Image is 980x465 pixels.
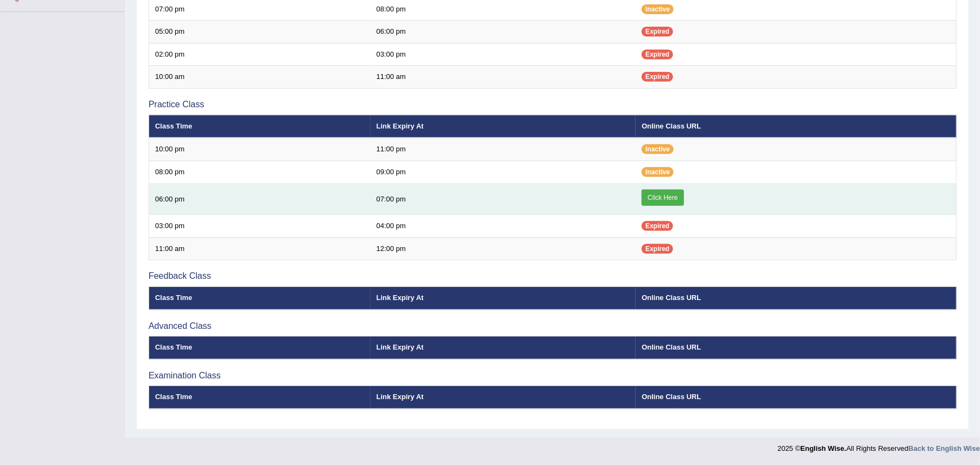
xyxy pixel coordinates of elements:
[371,161,636,183] td: 09:00 pm
[149,66,371,89] td: 10:00 am
[149,138,371,161] td: 10:00 pm
[371,115,636,138] th: Link Expiry At
[636,386,956,409] th: Online Class URL
[149,271,957,281] h3: Feedback Class
[642,221,673,231] span: Expired
[642,4,674,14] span: Inactive
[149,21,371,44] td: 05:00 pm
[642,144,674,154] span: Inactive
[371,287,636,310] th: Link Expiry At
[642,50,673,59] span: Expired
[149,183,371,215] td: 06:00 pm
[371,215,636,238] td: 04:00 pm
[636,287,956,310] th: Online Class URL
[149,100,957,109] h3: Practice Class
[642,167,674,177] span: Inactive
[149,371,957,381] h3: Examination Class
[642,72,673,82] span: Expired
[149,161,371,183] td: 08:00 pm
[642,27,673,36] span: Expired
[371,237,636,260] td: 12:00 pm
[636,115,956,138] th: Online Class URL
[909,444,980,452] a: Back to English Wise
[636,336,956,359] th: Online Class URL
[149,336,371,359] th: Class Time
[642,189,683,206] a: Click Here
[149,287,371,310] th: Class Time
[149,386,371,409] th: Class Time
[371,183,636,215] td: 07:00 pm
[371,138,636,161] td: 11:00 pm
[642,244,673,254] span: Expired
[371,336,636,359] th: Link Expiry At
[371,66,636,89] td: 11:00 am
[149,321,957,331] h3: Advanced Class
[371,43,636,66] td: 03:00 pm
[800,444,846,452] strong: English Wise.
[371,386,636,409] th: Link Expiry At
[149,237,371,260] td: 11:00 am
[778,438,980,454] div: 2025 © All Rights Reserved
[149,215,371,238] td: 03:00 pm
[371,21,636,44] td: 06:00 pm
[149,43,371,66] td: 02:00 pm
[149,115,371,138] th: Class Time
